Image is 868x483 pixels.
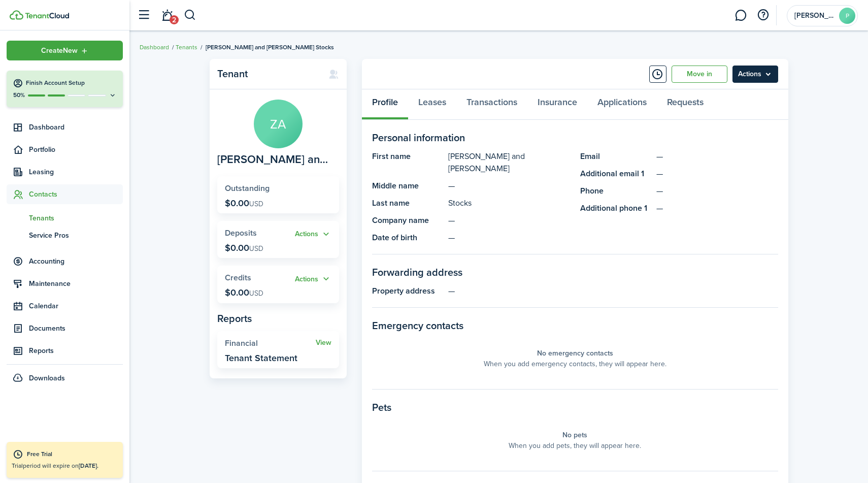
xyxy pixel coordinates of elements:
[7,341,123,361] a: Reports
[794,12,835,19] span: Phyllis
[7,227,123,244] a: Service Pros
[509,440,641,451] panel-main-placeholder-description: When you add pets, they will appear here.
[7,71,123,107] button: Finish Account Setup50%
[448,232,570,244] panel-main-description: —
[29,373,65,383] span: Downloads
[134,6,153,25] button: Open sidebar
[225,339,316,348] widget-stats-title: Financial
[29,345,123,356] span: Reports
[372,265,778,280] panel-main-section-title: Forwarding address
[587,89,657,120] a: Applications
[672,66,727,83] a: Move in
[206,43,334,52] span: [PERSON_NAME] and [PERSON_NAME] Stocks
[79,461,98,470] b: [DATE].
[225,353,297,363] widget-stats-description: Tenant Statement
[12,461,118,470] p: Trial
[732,66,778,83] menu-btn: Actions
[7,117,123,137] a: Dashboard
[23,461,98,470] span: period will expire on
[731,3,750,28] a: Messaging
[372,150,443,175] panel-main-title: First name
[41,47,78,54] span: Create New
[372,214,443,227] panel-main-title: Company name
[580,185,651,197] panel-main-title: Phone
[448,150,570,175] panel-main-description: [PERSON_NAME] and [PERSON_NAME]
[29,122,123,133] span: Dashboard
[7,209,123,227] a: Tenants
[7,41,123,60] button: Open menu
[29,256,123,267] span: Accounting
[448,197,570,209] panel-main-description: Stocks
[456,89,527,120] a: Transactions
[732,66,778,83] button: Open menu
[372,197,443,209] panel-main-title: Last name
[7,442,123,478] a: Free TrialTrialperiod will expire on[DATE].
[649,66,666,83] button: Timeline
[140,43,169,52] a: Dashboard
[839,8,855,24] avatar-text: P
[29,323,123,334] span: Documents
[217,68,318,80] panel-main-title: Tenant
[295,229,331,240] button: Actions
[225,287,263,298] p: $0.00
[184,7,196,24] button: Search
[408,89,456,120] a: Leases
[225,227,257,239] span: Deposits
[316,339,331,347] a: View
[562,430,587,440] panel-main-placeholder-title: No pets
[249,288,263,299] span: USD
[580,168,651,180] panel-main-title: Additional email 1
[448,214,570,227] panel-main-description: —
[29,278,123,289] span: Maintenance
[10,10,23,20] img: TenantCloud
[295,273,331,285] button: Actions
[527,89,587,120] a: Insurance
[372,130,778,145] panel-main-section-title: Personal information
[176,43,197,52] a: Tenants
[295,229,331,240] button: Open menu
[170,15,179,24] span: 2
[249,199,263,209] span: USD
[448,285,778,297] panel-main-description: —
[29,167,123,177] span: Leasing
[657,89,714,120] a: Requests
[13,91,25,100] p: 50%
[537,348,613,359] panel-main-placeholder-title: No emergency contacts
[254,100,303,148] avatar-text: ZA
[25,13,69,19] img: TenantCloud
[29,230,123,241] span: Service Pros
[372,400,778,415] panel-main-section-title: Pets
[448,180,570,192] panel-main-description: —
[580,202,651,214] panel-main-title: Additional phone 1
[580,150,651,163] panel-main-title: Email
[26,79,117,87] h4: Finish Account Setup
[372,318,778,333] panel-main-section-title: Emergency contacts
[372,232,443,244] panel-main-title: Date of birth
[217,311,339,326] panel-main-subtitle: Reports
[27,449,118,460] div: Free Trial
[372,180,443,192] panel-main-title: Middle name
[372,285,443,297] panel-main-title: Property address
[29,301,123,311] span: Calendar
[157,3,177,28] a: Notifications
[484,359,666,369] panel-main-placeholder-description: When you add emergency contacts, they will appear here.
[295,273,331,285] button: Open menu
[225,182,270,194] span: Outstanding
[29,189,123,200] span: Contacts
[225,272,251,283] span: Credits
[29,213,123,223] span: Tenants
[225,198,263,208] p: $0.00
[225,243,263,253] p: $0.00
[249,243,263,254] span: USD
[217,153,334,166] span: Zachary and Rose Stocks
[29,144,123,155] span: Portfolio
[754,7,772,24] button: Open resource center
